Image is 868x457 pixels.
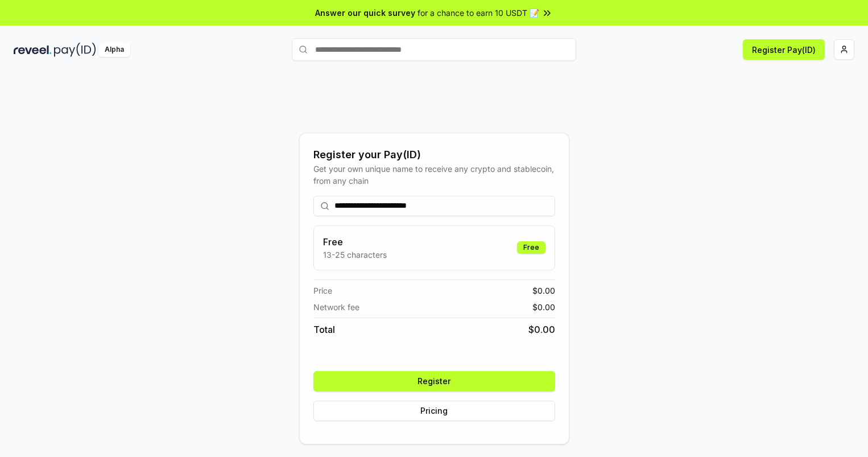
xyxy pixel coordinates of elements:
[517,241,545,254] div: Free
[313,147,555,163] div: Register your Pay(ID)
[532,285,555,297] span: $ 0.00
[313,285,332,297] span: Price
[528,323,555,336] span: $ 0.00
[313,163,555,187] div: Get your own unique name to receive any crypto and stablecoin, from any chain
[313,371,555,392] button: Register
[315,7,415,19] span: Answer our quick survey
[743,39,825,60] button: Register Pay(ID)
[98,43,130,57] div: Alpha
[313,401,555,421] button: Pricing
[54,43,96,57] img: pay_id
[14,43,52,57] img: reveel_dark
[313,301,359,313] span: Network fee
[323,249,387,261] p: 13-25 characters
[532,301,555,313] span: $ 0.00
[323,235,387,249] h3: Free
[313,323,335,336] span: Total
[418,7,539,19] span: for a chance to earn 10 USDT 📝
